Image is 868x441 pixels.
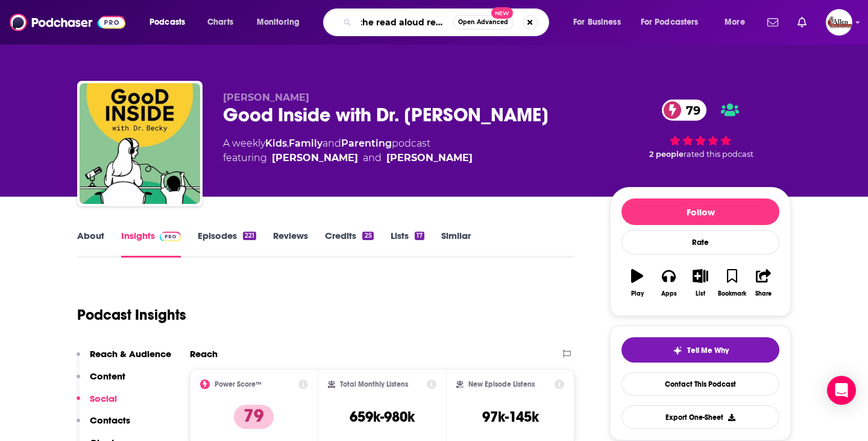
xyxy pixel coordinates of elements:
[491,7,513,19] span: New
[826,9,852,36] button: Show profile menu
[826,9,852,36] img: User Profile
[160,232,181,241] img: Podchaser Pro
[621,198,779,225] button: Follow
[386,151,473,165] div: [PERSON_NAME]
[340,380,408,389] h2: Total Monthly Listens
[673,346,682,355] img: tell me why sparkle
[641,14,699,31] span: For Podcasters
[763,12,783,33] a: Show notifications dropdown
[257,14,300,31] span: Monitoring
[649,150,684,159] span: 2 people
[77,306,186,324] h1: Podcast Insights
[356,13,453,32] input: Search podcasts, credits, & more...
[149,14,185,31] span: Podcasts
[610,92,791,167] div: 79 2 peoplerated this podcast
[77,230,104,258] a: About
[234,405,274,429] p: 79
[621,372,779,396] a: Contact This Podcast
[661,290,677,297] div: Apps
[207,14,233,31] span: Charts
[265,138,287,149] a: Kids
[335,8,561,36] div: Search podcasts, credits, & more...
[441,230,471,258] a: Similar
[415,232,424,240] div: 17
[341,138,392,149] a: Parenting
[325,230,373,258] a: Credits25
[565,13,636,32] button: open menu
[633,13,716,32] button: open menu
[793,12,811,33] a: Show notifications dropdown
[350,408,415,426] h3: 659k-980k
[827,376,856,405] div: Open Intercom Messenger
[90,370,125,382] p: Content
[190,348,218,360] h2: Reach
[684,150,753,159] span: rated this podcast
[198,230,256,258] a: Episodes221
[77,370,125,393] button: Content
[289,138,322,149] a: Family
[362,232,373,240] div: 25
[200,13,241,32] a: Charts
[621,337,779,363] button: tell me why sparkleTell Me Why
[90,393,117,404] p: Social
[468,380,535,389] h2: New Episode Listens
[716,13,760,32] button: open menu
[685,261,716,305] button: List
[453,15,514,30] button: Open AdvancedNew
[391,230,424,258] a: Lists17
[725,14,745,31] span: More
[363,151,382,165] span: and
[272,151,358,165] div: [PERSON_NAME]
[248,13,315,32] button: open menu
[80,83,200,204] img: Good Inside with Dr. Becky
[573,14,621,31] span: For Business
[215,380,262,389] h2: Power Score™
[653,261,684,305] button: Apps
[121,230,181,258] a: InsightsPodchaser Pro
[755,290,772,297] div: Share
[322,138,341,149] span: and
[662,100,706,121] a: 79
[223,151,473,165] span: featuring
[90,348,171,360] p: Reach & Audience
[141,13,201,32] button: open menu
[287,138,289,149] span: ,
[674,100,706,121] span: 79
[77,414,130,437] button: Contacts
[716,261,747,305] button: Bookmark
[621,405,779,429] button: Export One-Sheet
[718,290,746,297] div: Bookmark
[77,348,171,370] button: Reach & Audience
[621,261,653,305] button: Play
[748,261,779,305] button: Share
[273,230,308,258] a: Reviews
[90,414,130,426] p: Contacts
[687,346,729,355] span: Tell Me Why
[826,9,852,36] span: Logged in as AllenMedia
[631,290,644,297] div: Play
[458,19,508,25] span: Open Advanced
[621,230,779,255] div: Rate
[10,11,125,34] img: Podchaser - Follow, Share and Rate Podcasts
[482,408,539,426] h3: 97k-145k
[77,393,117,415] button: Social
[696,290,705,297] div: List
[243,232,256,240] div: 221
[223,136,473,165] div: A weekly podcast
[223,92,309,103] span: [PERSON_NAME]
